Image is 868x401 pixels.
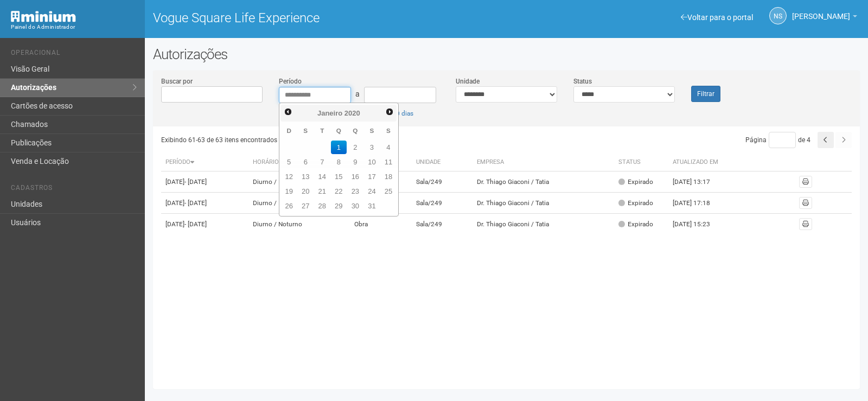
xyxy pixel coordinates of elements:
span: a [355,90,360,98]
a: 1 [331,141,347,154]
td: Dr. Thiago Giaconi / Tatia [473,171,614,193]
td: Dr. Thiago Giaconi / Tatia [473,214,614,235]
a: 21 [315,184,330,198]
li: Cadastros [11,184,137,195]
a: 23 [348,184,363,198]
a: Voltar para o portal [681,13,753,22]
a: 15 [331,170,347,183]
td: Sala/249 [412,193,473,214]
a: 29 [331,199,347,213]
span: - [DATE] [184,178,207,186]
td: [DATE] [161,171,248,193]
a: 9 [348,155,363,169]
th: Empresa [473,154,614,171]
th: Atualizado em [668,154,728,171]
label: Status [573,77,592,86]
span: Sábado [386,127,391,134]
td: Dr. Thiago Giaconi / Tatia [473,193,614,214]
td: Obra [350,214,412,235]
a: 17 [364,170,380,183]
li: Operacional [11,49,137,60]
a: 4 [381,141,397,154]
td: Diurno / Noturno [248,193,350,214]
a: 14 [315,170,330,183]
td: [DATE] 17:18 [668,193,728,214]
img: Minium [11,11,76,22]
div: Expirado [618,177,653,187]
th: Unidade [412,154,473,171]
a: 18 [381,170,397,183]
label: Buscar por [161,77,193,86]
a: 12 [281,170,297,183]
span: Terça [320,127,324,134]
a: 6 [298,155,314,169]
a: 30 dias [392,110,413,117]
a: 27 [298,199,314,213]
td: [DATE] [161,193,248,214]
span: Domingo [287,127,291,134]
a: 13 [298,170,314,183]
span: Próximo [385,107,394,116]
a: 31 [364,199,380,213]
a: [PERSON_NAME] [792,14,857,22]
a: 19 [281,184,297,198]
th: Status [614,154,668,171]
a: 24 [364,184,380,198]
span: - [DATE] [184,220,207,228]
a: 26 [281,199,297,213]
div: Expirado [618,199,653,208]
span: Quarta [336,127,341,134]
td: Diurno / Noturno [248,214,350,235]
div: Exibindo 61-63 de 63 itens encontrados [161,132,509,148]
a: 8 [331,155,347,169]
th: Período [161,154,248,171]
td: Sala/249 [412,214,473,235]
a: Próximo [383,106,395,118]
span: Anterior [284,107,292,116]
span: Página de 4 [745,136,810,144]
td: Diurno / Noturno [248,171,350,193]
span: Nicolle Silva [792,2,850,21]
span: Segunda [303,127,308,134]
a: 20 [298,184,314,198]
a: 11 [381,155,397,169]
div: Expirado [618,220,653,229]
button: Filtrar [691,86,720,102]
a: NS [769,7,787,24]
td: [DATE] 15:23 [668,214,728,235]
a: 10 [364,155,380,169]
a: 3 [364,141,380,154]
span: - [DATE] [184,199,207,207]
a: 2 [348,141,363,154]
span: 2020 [344,109,360,117]
a: 30 [348,199,363,213]
a: 5 [281,155,297,169]
a: 7 [315,155,330,169]
a: 28 [315,199,330,213]
td: [DATE] 13:17 [668,171,728,193]
span: Quinta [353,127,358,134]
a: 22 [331,184,347,198]
a: 25 [381,184,397,198]
th: Horário [248,154,350,171]
label: Unidade [456,77,480,86]
h2: Autorizações [153,46,860,62]
span: Janeiro [317,109,342,117]
div: Painel do Administrador [11,22,137,32]
span: Sexta [369,127,374,134]
td: Sala/249 [412,171,473,193]
label: Período [279,77,302,86]
a: Anterior [282,106,294,118]
a: 16 [348,170,363,183]
td: [DATE] [161,214,248,235]
h1: Vogue Square Life Experience [153,11,499,25]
